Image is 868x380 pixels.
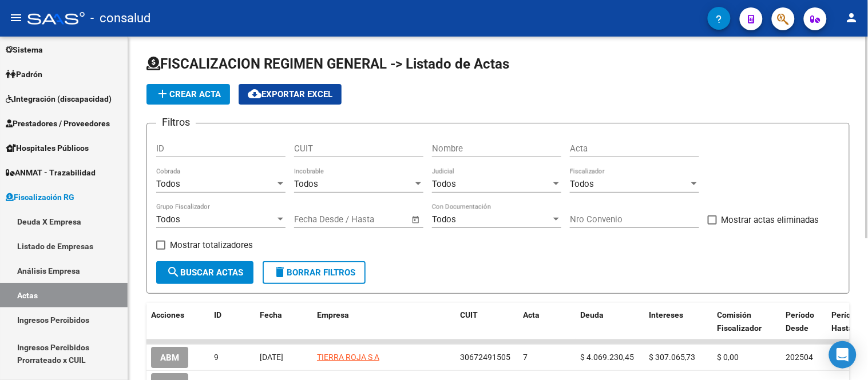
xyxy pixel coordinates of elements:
input: Fecha fin [351,214,406,225]
datatable-header-cell: ID [209,303,255,341]
span: Comisión Fiscalizador [718,310,762,333]
span: Fecha [260,310,282,319]
span: Acta [523,310,540,319]
span: Acciones [151,310,184,319]
button: Crear Acta [146,84,230,105]
span: ID [214,310,221,319]
datatable-header-cell: Período Desde [782,303,827,341]
mat-icon: person [845,11,859,25]
span: CUIT [460,310,478,319]
datatable-header-cell: Intereses [644,303,713,341]
span: Fiscalización RG [6,191,74,203]
span: ANMAT - Trazabilidad [6,166,96,179]
mat-icon: search [167,265,180,279]
span: Todos [432,179,456,189]
datatable-header-cell: Comisión Fiscalizador [713,303,782,341]
mat-icon: menu [9,11,23,25]
span: Prestadores / Proveedores [6,117,110,130]
h3: Filtros [156,114,196,130]
datatable-header-cell: Empresa [312,303,455,341]
button: Open calendar [410,213,423,226]
span: $ 307.065,73 [649,353,696,362]
datatable-header-cell: CUIT [455,303,518,341]
span: Todos [156,179,180,189]
span: [DATE] [260,353,283,362]
span: Intereses [649,310,683,319]
span: Todos [570,179,594,189]
button: Exportar EXCEL [239,84,342,105]
button: ABM [151,347,188,368]
span: Mostrar actas eliminadas [722,213,819,227]
span: Mostrar totalizadores [170,238,253,252]
span: Hospitales Públicos [6,142,89,154]
span: 202504 [786,353,814,362]
span: Integración (discapacidad) [6,93,112,105]
span: - consalud [90,6,150,31]
button: Borrar Filtros [263,261,366,284]
span: Todos [294,179,318,189]
span: TIERRA ROJA S A [317,353,379,362]
span: Padrón [6,68,42,81]
datatable-header-cell: Acciones [146,303,209,341]
span: Borrar Filtros [273,267,355,278]
span: Período Desde [786,310,815,333]
span: ABM [160,353,179,363]
input: Fecha inicio [294,214,340,225]
datatable-header-cell: Deuda [576,303,644,341]
div: Open Intercom Messenger [829,341,857,369]
datatable-header-cell: Acta [518,303,576,341]
span: Todos [432,214,456,225]
span: $ 4.069.230,45 [580,353,634,362]
span: Crear Acta [156,89,221,99]
mat-icon: add [156,87,169,101]
span: Empresa [317,310,349,319]
span: Período Hasta [832,310,861,333]
span: FISCALIZACION REGIMEN GENERAL -> Listado de Actas [146,56,509,72]
span: $ 0,00 [718,353,739,362]
span: Todos [156,214,180,225]
mat-icon: delete [273,265,287,279]
button: Buscar Actas [156,261,253,284]
span: 7 [523,353,528,362]
span: 9 [214,353,219,362]
span: Buscar Actas [167,267,243,278]
mat-icon: cloud_download [248,87,261,101]
span: 30672491505 [460,353,510,362]
span: Sistema [6,43,43,56]
datatable-header-cell: Fecha [255,303,312,341]
span: Deuda [580,310,604,319]
span: Exportar EXCEL [248,89,332,99]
